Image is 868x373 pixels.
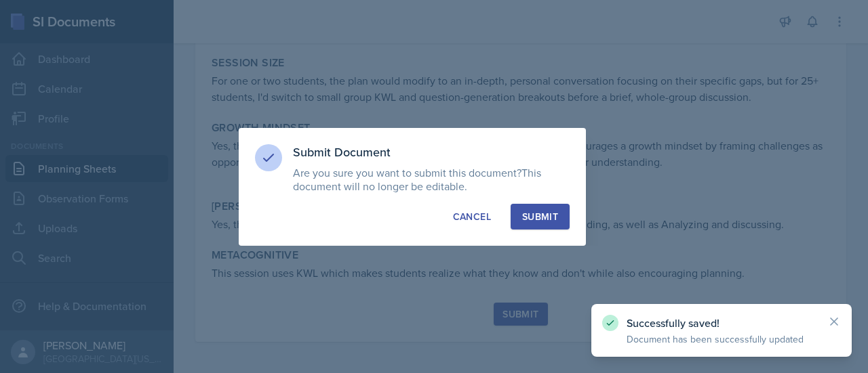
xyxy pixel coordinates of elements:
[522,210,558,223] div: Submit
[293,165,541,194] span: This document will no longer be editable.
[627,332,816,346] p: Document has been successfully updated
[293,144,570,160] h3: Submit Document
[453,210,491,223] div: Cancel
[441,204,502,229] button: Cancel
[627,316,816,330] p: Successfully saved!
[511,204,570,229] button: Submit
[293,166,570,193] p: Are you sure you want to submit this document?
